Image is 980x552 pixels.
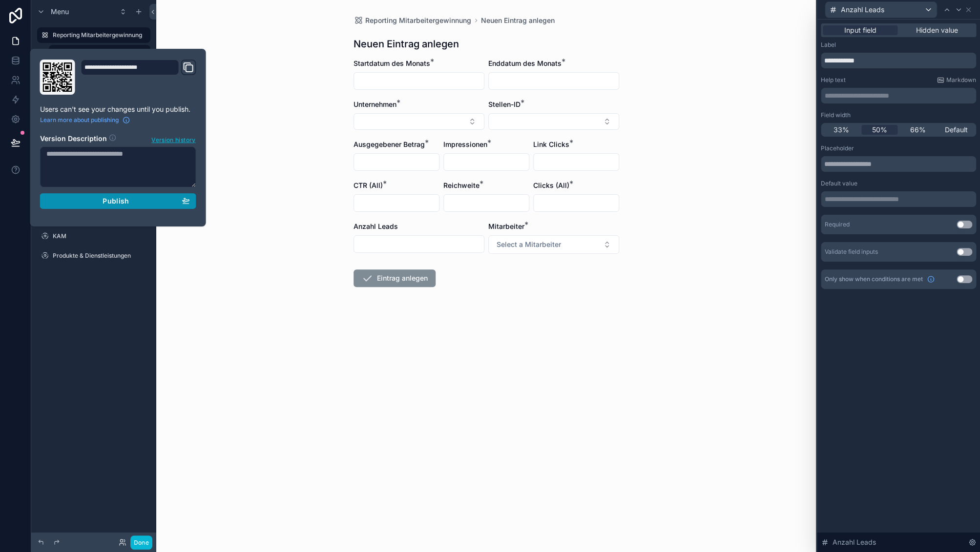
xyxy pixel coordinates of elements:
[49,45,150,61] a: Neuen Eintrag anlegen
[40,116,130,124] a: Learn more about publishing
[130,535,152,550] button: Done
[841,5,884,15] span: Anzahl Leads
[354,59,430,67] span: Startdatum des Monats
[821,88,976,103] div: scrollable content
[40,134,107,144] h2: Version Description
[821,41,836,49] label: Label
[103,197,129,205] span: Publish
[944,125,967,135] span: Default
[53,232,148,240] label: KAM
[354,181,383,189] span: CTR (All)
[488,100,521,108] span: Stellen-ID
[354,113,484,130] button: Select Button
[825,221,850,228] div: Required
[488,113,619,130] button: Select Button
[488,235,619,254] button: Select Button
[821,180,857,187] label: Default value
[40,193,196,209] button: Publish
[354,37,459,51] h1: Neuen Eintrag anlegen
[354,222,398,230] span: Anzahl Leads
[354,140,425,148] span: Ausgegebener Betrag
[481,16,555,25] a: Neuen Eintrag anlegen
[443,181,480,189] span: Reichweite
[488,59,562,67] span: Enddatum des Monats
[443,140,487,148] span: Impressionen
[872,125,887,135] span: 50%
[354,100,396,108] span: Unternehmen
[81,60,196,95] div: Domain and Custom Link
[937,76,976,84] a: Markdown
[825,1,937,18] button: Anzahl Leads
[916,25,958,35] span: Hidden value
[533,181,569,189] span: Clicks (All)
[151,134,195,144] span: Version history
[151,134,196,144] button: Version history
[825,275,923,283] span: Only show when conditions are met
[37,228,150,244] a: KAM
[53,252,148,260] label: Produkte & Dienstleistungen
[844,25,876,35] span: Input field
[821,144,854,152] label: Placeholder
[40,116,119,124] span: Learn more about publishing
[833,537,876,547] span: Anzahl Leads
[821,111,851,119] label: Field width
[533,140,569,148] span: Link Clicks
[354,16,471,25] a: Reporting Mitarbeitergewinnung
[833,125,849,135] span: 33%
[497,240,561,249] span: Select a Mitarbeiter
[365,16,471,25] span: Reporting Mitarbeitergewinnung
[910,125,925,135] span: 66%
[821,76,846,84] label: Help text
[488,222,524,230] span: Mitarbeiter
[40,104,196,114] p: Users can't see your changes until you publish.
[37,248,150,264] a: Produkte & Dienstleistungen
[37,27,150,43] a: Reporting Mitarbeitergewinnung
[53,31,145,39] label: Reporting Mitarbeitergewinnung
[946,76,976,84] span: Markdown
[825,248,878,256] div: Validate field inputs
[51,7,69,17] span: Menu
